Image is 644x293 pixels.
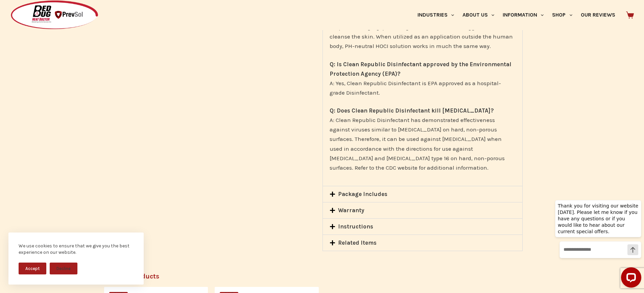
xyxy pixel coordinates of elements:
span: A: Yes, Clean Republic Disinfectant is EPA approved as a hospital-grade Disinfectant. [330,80,501,96]
div: Package Includes [323,186,523,202]
a: Warranty [338,207,364,214]
div: We use cookies to ensure that we give you the best experience on our website. [19,243,134,256]
iframe: LiveChat chat widget [550,194,644,293]
strong: Q: Is Clean Republic Disinfectant approved by the Environmental Protection Agency (EPA)? [330,61,511,77]
a: Instructions [338,223,373,230]
a: Package Includes [338,191,387,197]
div: Related Items [323,235,523,251]
span: A: Clean Republic Disinfectant has demonstrated effectiveness against viruses similar to [MEDICAL... [330,117,505,171]
button: Accept [19,263,46,274]
strong: Q: Does Clean Republic Disinfectant kill [MEDICAL_DATA]? [330,107,494,114]
div: Instructions [323,219,523,235]
div: Warranty [323,202,523,218]
h2: Related products [104,271,540,282]
button: Decline [50,263,77,274]
a: Related Items [338,239,377,246]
